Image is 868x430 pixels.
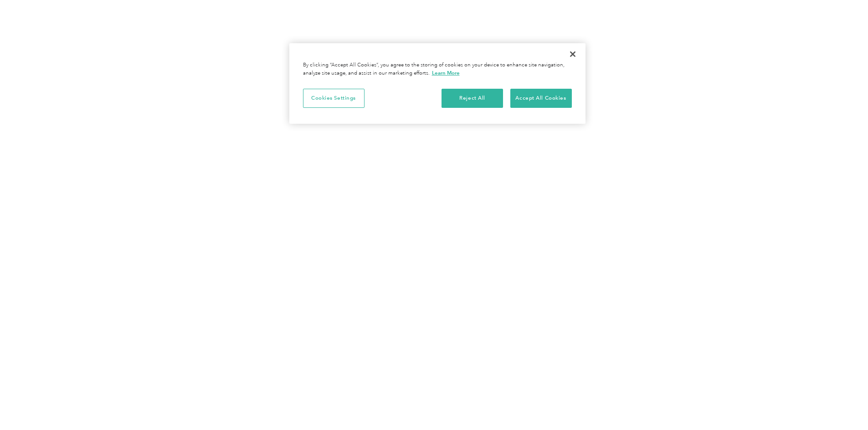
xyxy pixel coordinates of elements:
[510,89,572,108] button: Accept All Cookies
[303,61,572,77] div: By clicking “Accept All Cookies”, you agree to the storing of cookies on your device to enhance s...
[289,43,586,124] div: Privacy
[442,89,503,108] button: Reject All
[432,70,460,76] a: More information about your privacy, opens in a new tab
[303,89,365,108] button: Cookies Settings
[289,43,586,124] div: Cookie banner
[563,44,583,64] button: Close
